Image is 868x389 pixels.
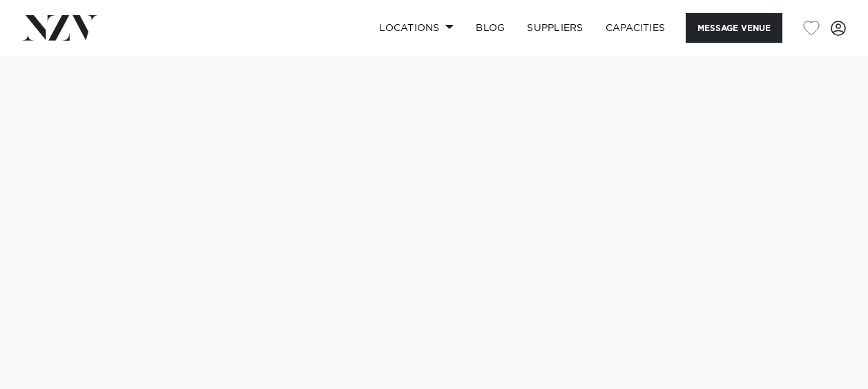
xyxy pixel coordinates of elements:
[686,13,782,43] button: Message Venue
[516,13,594,43] a: SUPPLIERS
[22,15,97,40] img: nzv-logo.png
[595,13,677,43] a: Capacities
[465,13,516,43] a: BLOG
[368,13,465,43] a: Locations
